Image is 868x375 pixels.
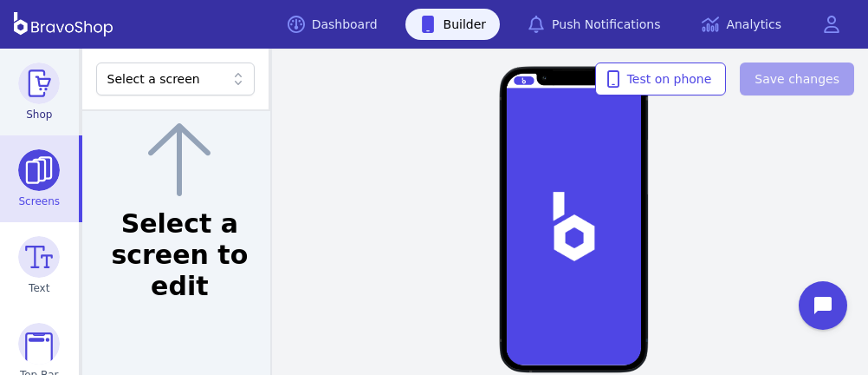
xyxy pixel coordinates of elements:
a: Push Notifications [514,9,674,40]
span: Save changes [755,70,839,88]
span: Screens [19,194,61,208]
span: Test on phone [610,70,712,88]
div: Select a screen [107,70,226,88]
button: Test on phone [595,62,727,95]
a: Builder [405,9,501,40]
a: Analytics [688,9,795,40]
span: Text [29,281,49,295]
h2: Select a screen to edit [103,208,257,302]
button: Save changes [740,62,854,95]
span: Shop [26,108,52,122]
img: BravoShop [14,12,113,36]
a: Dashboard [274,9,392,40]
